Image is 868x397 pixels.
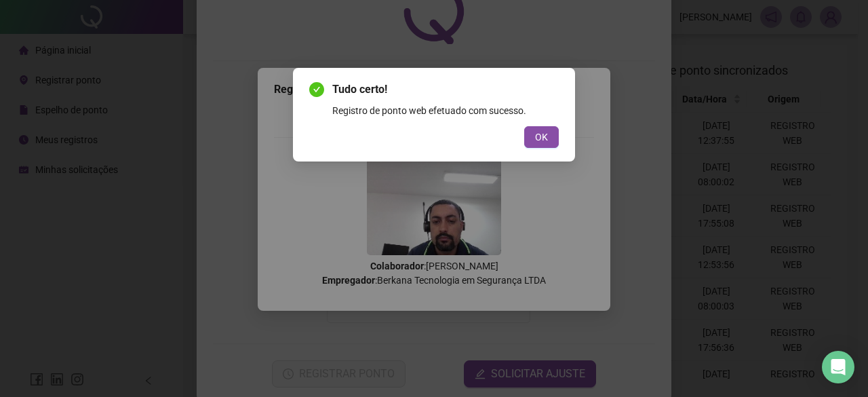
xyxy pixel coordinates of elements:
[309,82,324,97] span: check-circle
[535,130,548,145] span: OK
[524,126,559,148] button: OK
[332,103,559,118] div: Registro de ponto web efetuado com sucesso.
[822,351,854,383] div: Open Intercom Messenger
[332,81,559,98] span: Tudo certo!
